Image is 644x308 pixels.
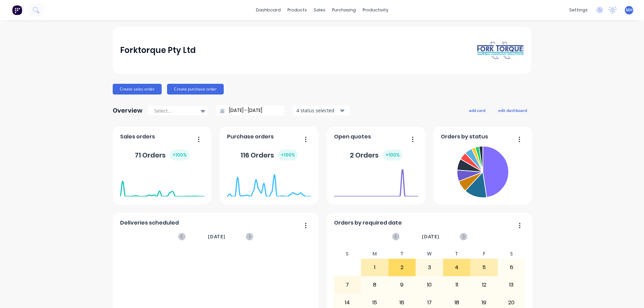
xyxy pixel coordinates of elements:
[284,5,310,15] div: products
[389,276,416,293] div: 9
[297,107,339,114] div: 4 status selected
[389,259,416,276] div: 2
[422,233,439,240] span: [DATE]
[443,249,471,259] div: T
[334,133,371,141] span: Open quotes
[167,84,224,95] button: Create purchase order
[334,249,361,259] div: S
[416,249,443,259] div: W
[471,259,497,276] div: 5
[477,41,524,60] img: Forktorque Pty Ltd
[227,133,274,141] span: Purchase orders
[113,104,143,117] div: Overview
[329,5,359,15] div: purchasing
[465,106,490,115] button: add card
[441,133,488,141] span: Orders by status
[361,276,388,293] div: 8
[135,149,190,161] div: 71 Orders
[361,249,388,259] div: M
[498,276,525,293] div: 13
[253,5,284,15] a: dashboard
[293,106,350,116] button: 4 status selected
[12,5,22,15] img: Factory
[240,149,298,161] div: 116 Orders
[120,133,155,141] span: Sales orders
[470,249,498,259] div: F
[443,276,470,293] div: 11
[170,149,190,161] div: + 100 %
[361,259,388,276] div: 1
[383,149,402,161] div: + 100 %
[120,44,196,57] div: Forktorque Pty Ltd
[113,84,162,95] button: Create sales order
[278,149,298,161] div: + 100 %
[416,259,443,276] div: 3
[626,7,633,13] span: MH
[471,276,497,293] div: 12
[498,259,525,276] div: 6
[494,106,531,115] button: edit dashboard
[498,249,525,259] div: S
[443,259,470,276] div: 4
[388,249,416,259] div: T
[208,233,225,240] span: [DATE]
[334,276,361,293] div: 7
[566,5,591,15] div: settings
[310,5,329,15] div: sales
[359,5,392,15] div: productivity
[416,276,443,293] div: 10
[350,149,402,161] div: 2 Orders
